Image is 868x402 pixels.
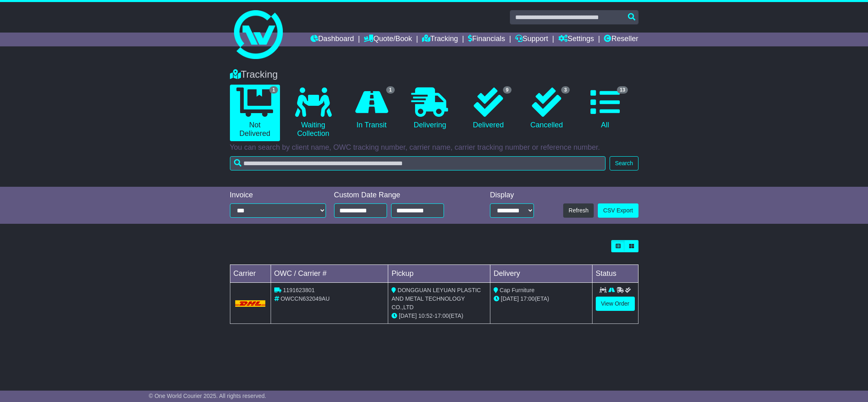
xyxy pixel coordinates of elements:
[364,33,412,46] a: Quote/Book
[617,86,628,94] span: 13
[435,312,449,319] span: 17:00
[500,287,535,293] span: Cap Furniture
[269,86,278,94] span: 1
[592,265,638,283] td: Status
[230,191,326,200] div: Invoice
[580,85,630,133] a: 13 All
[418,312,433,319] span: 10:52
[515,33,548,46] a: Support
[494,295,589,303] div: (ETA)
[310,33,354,46] a: Dashboard
[422,33,458,46] a: Tracking
[226,69,643,81] div: Tracking
[490,191,534,200] div: Display
[463,85,513,133] a: 9 Delivered
[271,265,388,283] td: OWC / Carrier #
[283,287,315,293] span: 1191623801
[230,85,280,141] a: 1 Not Delivered
[235,300,266,307] img: DHL.png
[388,265,490,283] td: Pickup
[558,33,594,46] a: Settings
[405,85,455,133] a: Delivering
[503,86,512,94] span: 9
[334,191,465,200] div: Custom Date Range
[149,393,267,399] span: © One World Courier 2025. All rights reserved.
[520,295,535,302] span: 17:00
[280,295,330,302] span: OWCCN632049AU
[610,156,638,170] button: Search
[468,33,505,46] a: Financials
[230,265,271,283] td: Carrier
[522,85,572,133] a: 3 Cancelled
[399,312,417,319] span: [DATE]
[563,203,594,218] button: Refresh
[346,85,396,133] a: 1 In Transit
[288,85,338,141] a: Waiting Collection
[561,86,570,94] span: 3
[391,287,481,310] span: DONGGUAN LEYUAN PLASTIC AND METAL TECHNOLOGY CO.,LTD
[230,143,638,152] p: You can search by client name, OWC tracking number, carrier name, carrier tracking number or refe...
[501,295,519,302] span: [DATE]
[391,312,487,320] div: - (ETA)
[596,297,635,311] a: View Order
[604,33,638,46] a: Reseller
[598,203,638,218] a: CSV Export
[386,86,395,94] span: 1
[490,265,592,283] td: Delivery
